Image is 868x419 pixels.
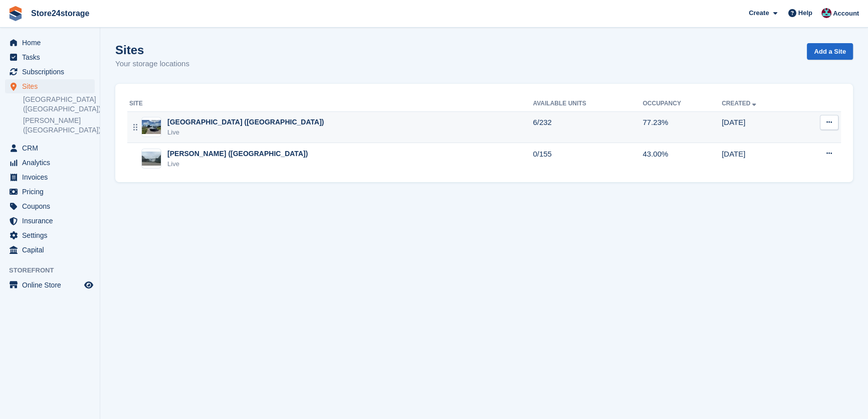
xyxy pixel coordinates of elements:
img: Image of Warley Brentwood (Essex) site [142,152,161,166]
a: menu [5,141,95,155]
img: stora-icon-8386f47178a22dfd0bd8f6a31ec36ba5ce8667c1dd55bd0f319d3a0aa187defe.svg [8,6,23,21]
span: Analytics [22,156,82,170]
a: menu [5,50,95,64]
img: George [821,8,831,18]
td: 43.00% [642,143,722,174]
a: menu [5,214,95,228]
span: Account [833,9,859,19]
span: CRM [22,141,82,155]
span: Help [798,8,812,18]
span: Tasks [22,50,82,64]
a: menu [5,36,95,50]
td: 6/232 [533,111,642,143]
span: Home [22,36,82,50]
th: Available Units [533,96,642,112]
a: Add a Site [807,43,853,60]
a: Store24storage [27,5,94,22]
span: Coupons [22,199,82,213]
span: Sites [22,79,82,93]
td: [DATE] [722,143,797,174]
a: [PERSON_NAME] ([GEOGRAPHIC_DATA]) [23,116,95,135]
a: menu [5,199,95,213]
p: Your storage locations [115,58,189,70]
a: Created [722,100,758,107]
span: Subscriptions [22,65,82,79]
a: menu [5,156,95,170]
img: Image of Manston Airport (Kent) site [142,120,161,134]
span: Online Store [22,278,82,292]
td: 0/155 [533,143,642,174]
a: [GEOGRAPHIC_DATA] ([GEOGRAPHIC_DATA]) [23,95,95,114]
span: Pricing [22,185,82,199]
a: menu [5,243,95,257]
th: Site [127,96,533,112]
span: Settings [22,228,82,242]
a: menu [5,278,95,292]
a: menu [5,170,95,184]
a: menu [5,79,95,93]
span: Storefront [9,265,100,275]
span: Create [749,8,769,18]
span: Insurance [22,214,82,228]
th: Occupancy [642,96,722,112]
a: Preview store [83,279,95,291]
span: Capital [22,243,82,257]
span: Invoices [22,170,82,184]
div: Live [167,159,308,169]
td: 77.23% [642,111,722,143]
h1: Sites [115,43,189,57]
td: [DATE] [722,111,797,143]
div: [PERSON_NAME] ([GEOGRAPHIC_DATA]) [167,149,308,159]
div: [GEOGRAPHIC_DATA] ([GEOGRAPHIC_DATA]) [167,117,324,127]
a: menu [5,65,95,79]
a: menu [5,228,95,242]
a: menu [5,185,95,199]
div: Live [167,127,324,137]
